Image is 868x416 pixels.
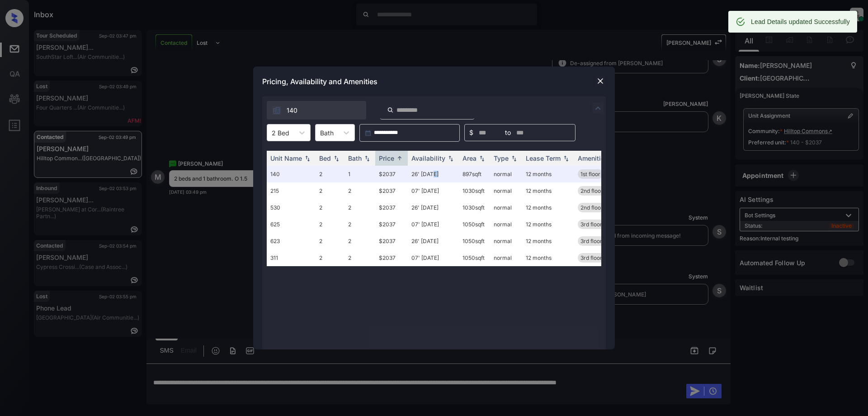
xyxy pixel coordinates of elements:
[580,171,600,177] span: 1st floor
[522,182,574,199] td: 12 months
[490,199,522,216] td: normal
[490,182,522,199] td: normal
[375,233,408,249] td: $2037
[267,166,316,182] td: 140
[459,216,490,233] td: 1050 sqft
[580,204,603,211] span: 2nd floor
[580,238,602,244] span: 3rd floor
[375,216,408,233] td: $2037
[494,154,509,162] div: Type
[253,67,615,96] div: Pricing, Availability and Amenities
[578,154,608,162] div: Amenities
[395,155,404,162] img: sorting
[344,166,375,182] td: 1
[469,128,473,138] span: $
[344,249,375,266] td: 2
[490,166,522,182] td: normal
[459,182,490,199] td: 1030 sqft
[411,154,445,162] div: Availability
[344,199,375,216] td: 2
[267,233,316,249] td: 623
[303,155,312,162] img: sorting
[459,166,490,182] td: 897 sqft
[459,233,490,249] td: 1050 sqft
[580,187,603,194] span: 2nd floor
[287,105,297,115] span: 140
[344,182,375,199] td: 2
[522,216,574,233] td: 12 months
[316,199,344,216] td: 2
[316,233,344,249] td: 2
[267,199,316,216] td: 530
[267,216,316,233] td: 625
[462,154,476,162] div: Area
[316,182,344,199] td: 2
[316,216,344,233] td: 2
[522,166,574,182] td: 12 months
[408,216,459,233] td: 07' [DATE]
[408,249,459,266] td: 07' [DATE]
[408,233,459,249] td: 26' [DATE]
[408,166,459,182] td: 26' [DATE]
[509,155,519,162] img: sorting
[580,254,602,261] span: 3rd floor
[379,154,394,162] div: Price
[505,128,511,138] span: to
[316,166,344,182] td: 2
[387,106,394,114] img: icon-zuma
[459,199,490,216] td: 1030 sqft
[270,154,302,162] div: Unit Name
[522,199,574,216] td: 12 months
[272,106,281,115] img: icon-zuma
[408,182,459,199] td: 07' [DATE]
[375,199,408,216] td: $2037
[316,249,344,266] td: 2
[477,155,486,162] img: sorting
[561,155,571,162] img: sorting
[332,155,341,162] img: sorting
[490,249,522,266] td: normal
[459,249,490,266] td: 1050 sqft
[526,154,561,162] div: Lease Term
[267,249,316,266] td: 311
[319,154,331,162] div: Bed
[375,249,408,266] td: $2037
[596,77,605,86] img: close
[267,182,316,199] td: 215
[363,155,372,162] img: sorting
[593,103,604,114] img: icon-zuma
[348,154,362,162] div: Bath
[490,216,522,233] td: normal
[344,216,375,233] td: 2
[490,233,522,249] td: normal
[751,14,850,30] div: Lead Details updated Successfully
[375,182,408,199] td: $2037
[580,221,602,228] span: 3rd floor
[375,166,408,182] td: $2037
[344,233,375,249] td: 2
[522,249,574,266] td: 12 months
[522,233,574,249] td: 12 months
[408,199,459,216] td: 26' [DATE]
[446,155,455,162] img: sorting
